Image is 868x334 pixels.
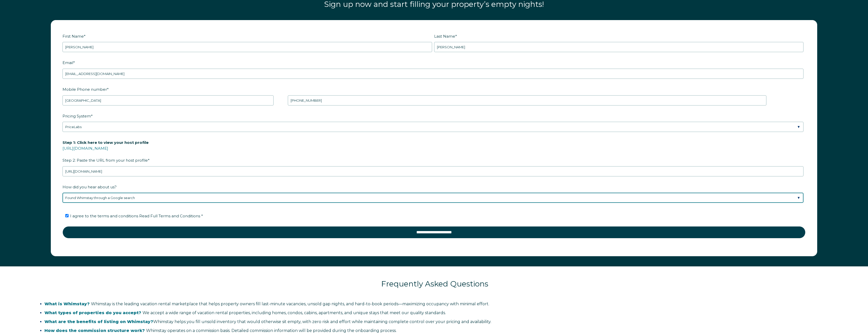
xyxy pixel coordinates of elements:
[62,112,91,120] span: Pricing System
[138,214,201,218] a: Read Full Terms and Conditions
[44,301,90,306] span: What is Whimstay?
[62,183,117,191] span: How did you hear about us?
[44,328,397,333] span: Whimstay operates on a commission basis. Detailed commission information will be provided during ...
[44,319,153,324] strong: What are the benefits of listing on Whimstay?
[44,301,489,306] span: Whimstay is the leading vacation rental marketplace that helps property owners fill last-minute v...
[62,139,149,146] span: Step 1: Click here to view your host profile
[139,214,200,218] span: Read Full Terms and Conditions
[65,214,69,217] input: I agree to the terms and conditions Read Full Terms and Conditions *
[62,146,108,151] a: [URL][DOMAIN_NAME]
[62,85,107,93] span: Mobile Phone number
[44,319,491,324] span: Whimstay helps you fill unsold inventory that would otherwise sit empty, with zero risk and effor...
[62,32,84,40] span: First Name
[434,32,455,40] span: Last Name
[62,139,149,164] span: Step 2: Paste the URL from your host profile
[44,310,141,315] span: What types of properties do you accept?
[44,328,145,333] span: How does the commission structure work?
[62,166,803,176] input: airbnb.com/users/show/12345
[44,310,446,315] span: We accept a wide range of vacation rental properties, including homes, condos, cabins, apartments...
[381,279,488,289] span: Frequently Asked Questions
[70,214,203,218] span: I agree to the terms and conditions
[62,59,73,67] span: Email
